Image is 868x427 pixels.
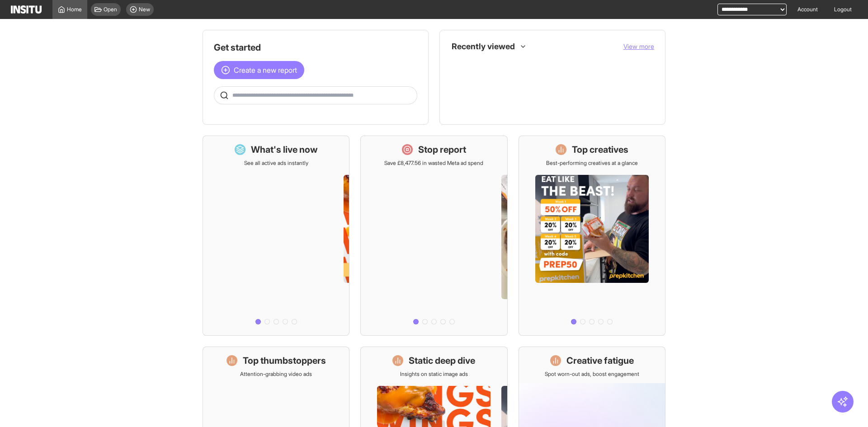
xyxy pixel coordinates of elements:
[234,65,297,75] span: Create a new report
[546,160,638,167] p: Best-performing creatives at a glance
[104,6,117,13] span: Open
[418,143,466,156] h1: Stop report
[360,136,507,336] a: Stop reportSave £8,477.56 in wasted Meta ad spend
[243,354,326,367] h1: Top thumbstoppers
[623,42,654,51] button: View more
[623,42,654,50] span: View more
[409,354,475,367] h1: Static deep dive
[214,61,304,79] button: Create a new report
[572,143,628,156] h1: Top creatives
[519,136,665,336] a: Top creativesBest-performing creatives at a glance
[139,6,150,13] span: New
[203,136,349,336] a: What's live nowSee all active ads instantly
[214,41,417,54] h1: Get started
[400,371,468,378] p: Insights on static image ads
[384,160,483,167] p: Save £8,477.56 in wasted Meta ad spend
[244,160,308,167] p: See all active ads instantly
[240,371,312,378] p: Attention-grabbing video ads
[11,5,42,14] img: Logo
[251,143,318,156] h1: What's live now
[67,6,82,13] span: Home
